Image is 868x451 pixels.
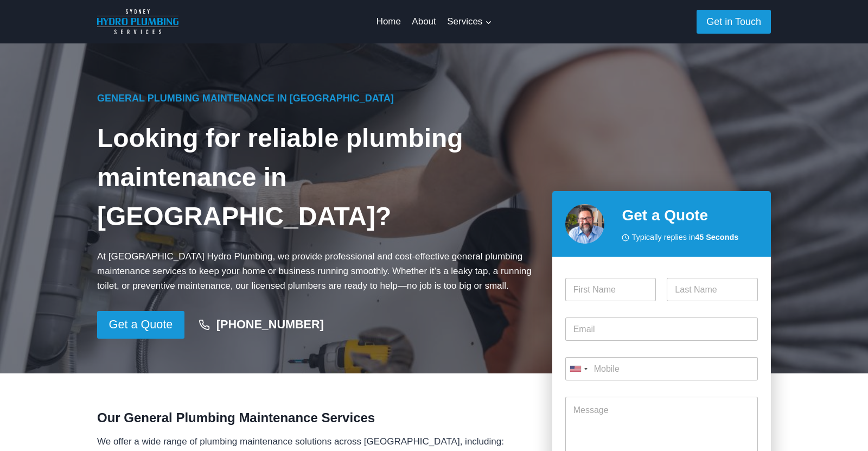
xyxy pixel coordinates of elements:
[97,9,178,34] img: Sydney Hydro Plumbing Logo
[97,434,535,449] p: We offer a wide range of plumbing maintenance solutions across [GEOGRAPHIC_DATA], including:
[622,204,758,227] h2: Get a Quote
[97,410,375,425] strong: Our General Plumbing Maintenance Services
[109,315,173,334] span: Get a Quote
[97,311,184,339] a: Get a Quote
[371,9,406,35] a: Home
[565,317,758,341] input: Email
[631,231,738,244] span: Typically replies in
[697,10,771,33] a: Get in Touch
[406,9,442,35] a: About
[667,278,758,301] input: Last Name
[442,9,497,35] a: Services
[371,9,497,35] nav: Primary Navigation
[565,278,656,301] input: First Name
[216,317,324,331] strong: [PHONE_NUMBER]
[189,313,334,338] a: [PHONE_NUMBER]
[695,233,738,242] strong: 45 Seconds
[97,119,535,236] h1: Looking for reliable plumbing maintenance in [GEOGRAPHIC_DATA]?
[565,357,758,380] input: Mobile
[97,249,535,294] p: At [GEOGRAPHIC_DATA] Hydro Plumbing, we provide professional and cost-effective general plumbing ...
[565,357,591,380] button: Selected country
[447,14,492,29] span: Services
[97,91,535,106] h6: General Plumbing Maintenance in [GEOGRAPHIC_DATA]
